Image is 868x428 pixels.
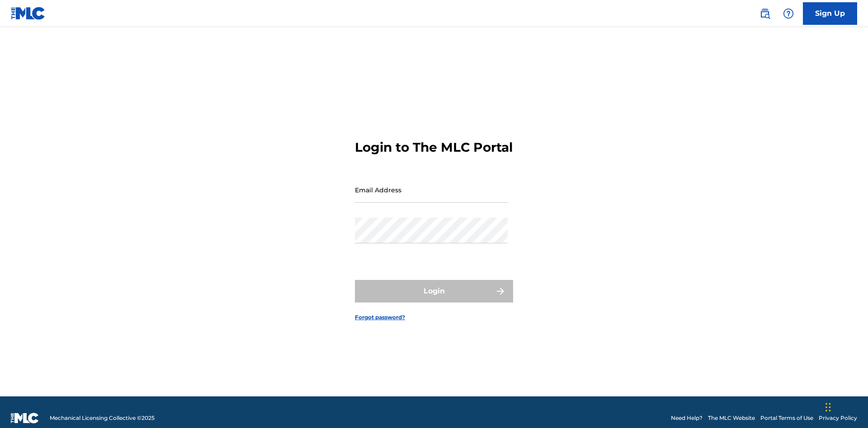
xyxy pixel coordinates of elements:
img: logo [11,413,39,423]
div: Help [779,5,797,23]
a: Privacy Policy [819,414,857,422]
div: Drag [826,394,831,421]
a: The MLC Website [708,414,755,422]
img: MLC Logo [11,7,46,20]
img: search [759,8,770,19]
a: Portal Terms of Use [760,414,813,422]
h3: Login to The MLC Portal [355,140,513,155]
a: Public Search [756,5,774,23]
a: Forgot password? [355,313,405,321]
a: Need Help? [671,414,703,422]
span: Mechanical Licensing Collective © 2025 [50,414,155,422]
img: help [783,8,794,19]
a: Sign Up [803,2,857,25]
iframe: Chat Widget [823,385,868,428]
